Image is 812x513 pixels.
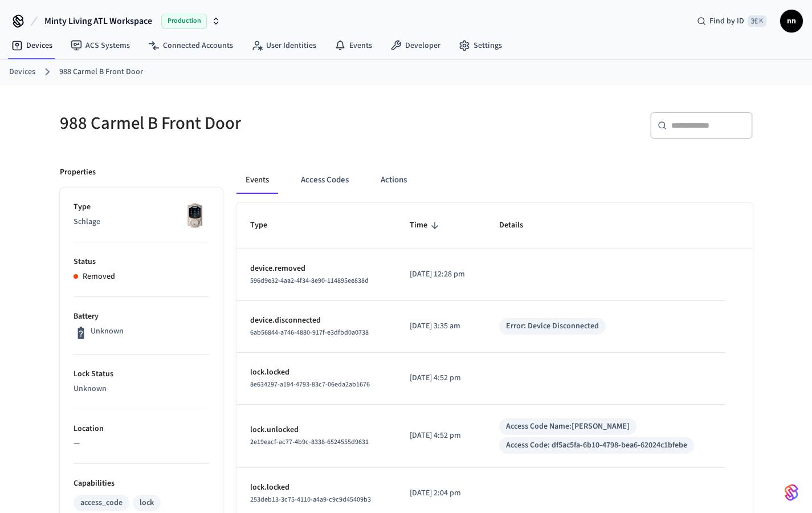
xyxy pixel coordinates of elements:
[250,328,369,337] span: 6ab56844-a746-4880-917f-e3dfbd0a0738
[410,430,471,442] p: [DATE] 4:52 pm
[410,217,442,234] span: Time
[83,271,115,283] p: Removed
[709,15,744,27] span: Find by ID
[250,367,383,378] p: lock.locked
[372,166,416,194] button: Actions
[250,276,369,286] span: 596d9e32-4aa2-4f34-8e90-114895ee838d
[181,201,209,230] img: Schlage Sense Smart Deadbolt with Camelot Trim, Front
[506,320,599,332] div: Error: Device Disconnected
[250,380,370,389] span: 8e634297-a194-4793-83c7-06eda2ab1676
[506,421,630,433] div: Access Code Name: [PERSON_NAME]
[91,325,124,337] p: Unknown
[250,424,383,436] p: lock.unlocked
[74,368,209,380] p: Lock Status
[381,35,450,56] a: Developer
[410,372,471,384] p: [DATE] 4:52 pm
[74,201,209,213] p: Type
[250,437,369,447] span: 2e19eacf-ac77-4b9c-8338-6524555d9631
[59,66,143,78] a: 988 Carmel B Front Door
[410,268,471,280] p: [DATE] 12:28 pm
[325,35,381,56] a: Events
[74,438,209,450] p: —
[450,35,511,56] a: Settings
[9,66,35,78] a: Devices
[292,166,358,194] button: Access Codes
[250,482,383,494] p: lock.locked
[250,263,383,275] p: device.removed
[60,112,399,135] h5: 988 Carmel B Front Door
[60,166,96,178] p: Properties
[74,311,209,323] p: Battery
[236,166,278,194] button: Events
[139,35,242,56] a: Connected Accounts
[781,11,802,31] span: nn
[74,383,209,395] p: Unknown
[74,216,209,228] p: Schlage
[74,423,209,435] p: Location
[242,35,325,56] a: User Identities
[80,497,123,509] div: access_code
[161,14,207,28] span: Production
[62,35,139,56] a: ACS Systems
[140,497,154,509] div: lock
[236,166,753,194] div: ant example
[688,11,776,31] div: Find by ID⌘ K
[785,483,798,502] img: SeamLogoGradient.69752ec5.svg
[250,217,282,234] span: Type
[250,495,371,504] span: 253deb13-3c75-4110-a4a9-c9c9d45409b3
[506,439,687,451] div: Access Code: df5ac5fa-6b10-4798-bea6-62024c1bfebe
[250,315,383,327] p: device.disconnected
[410,487,471,499] p: [DATE] 2:04 pm
[2,35,62,56] a: Devices
[74,256,209,268] p: Status
[748,15,766,27] span: ⌘ K
[410,320,471,332] p: [DATE] 3:35 am
[74,478,209,490] p: Capabilities
[44,14,152,28] span: Minty Living ATL Workspace
[780,10,803,32] button: nn
[499,217,538,234] span: Details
